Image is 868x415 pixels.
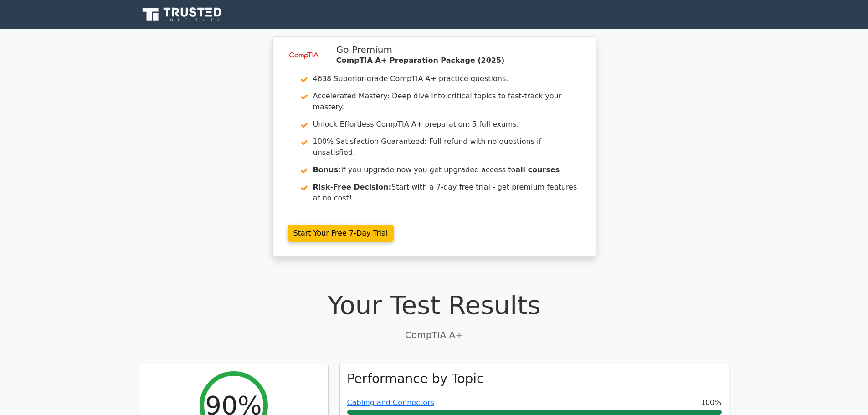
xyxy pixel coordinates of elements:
[139,328,729,342] p: CompTIA A+
[288,225,394,242] a: Start Your Free 7-Day Trial
[701,397,722,408] span: 100%
[139,290,729,320] h1: Your Test Results
[347,398,434,407] a: Cabling and Connectors
[347,371,484,387] h3: Performance by Topic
